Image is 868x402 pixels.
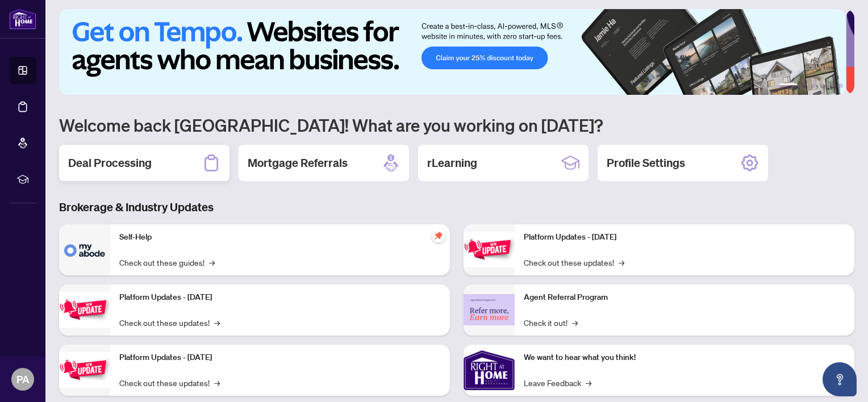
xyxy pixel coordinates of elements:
[68,155,152,171] h2: Deal Processing
[209,256,215,269] span: →
[464,294,515,325] img: Agent Referral Program
[619,256,624,269] span: →
[811,83,816,88] button: 3
[464,345,515,396] img: We want to hear what you think!
[119,316,220,329] a: Check out these updates!→
[119,376,220,389] a: Check out these updates!→
[119,291,441,304] p: Platform Updates - [DATE]
[823,362,857,396] button: Open asap
[119,351,441,364] p: Platform Updates - [DATE]
[119,231,441,244] p: Self-Help
[820,83,825,88] button: 4
[524,376,591,389] a: Leave Feedback→
[524,351,845,364] p: We want to hear what you think!
[427,155,477,171] h2: rLearning
[59,224,110,275] img: Self-Help
[838,83,843,88] button: 6
[59,292,110,328] img: Platform Updates - September 16, 2025
[464,232,515,267] img: Platform Updates - June 23, 2025
[607,155,685,171] h2: Profile Settings
[214,376,220,389] span: →
[59,114,854,136] h1: Welcome back [GEOGRAPHIC_DATA]! What are you working on [DATE]?
[119,256,215,269] a: Check out these guides!→
[59,9,846,95] img: Slide 0
[779,83,798,88] button: 1
[524,291,845,304] p: Agent Referral Program
[524,316,578,329] a: Check it out!→
[829,83,834,88] button: 5
[586,376,591,389] span: →
[524,256,624,269] a: Check out these updates!→
[59,352,110,388] img: Platform Updates - July 21, 2025
[524,231,845,244] p: Platform Updates - [DATE]
[802,83,807,88] button: 2
[59,199,854,215] h3: Brokerage & Industry Updates
[9,9,36,30] img: logo
[572,316,578,329] span: →
[214,316,220,329] span: →
[16,371,30,387] span: PA
[432,229,445,242] span: pushpin
[248,155,348,171] h2: Mortgage Referrals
